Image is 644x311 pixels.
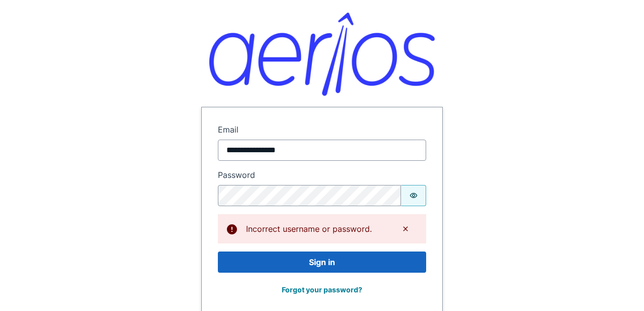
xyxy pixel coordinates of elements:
[218,123,426,136] label: Email
[246,223,385,235] div: Incorrect username or password.
[218,252,426,273] button: Sign in
[218,169,426,181] label: Password
[209,13,435,96] img: Aerios logo
[401,185,426,206] button: Show password
[275,281,369,298] button: Forgot your password?
[393,220,418,237] button: Dismiss alert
